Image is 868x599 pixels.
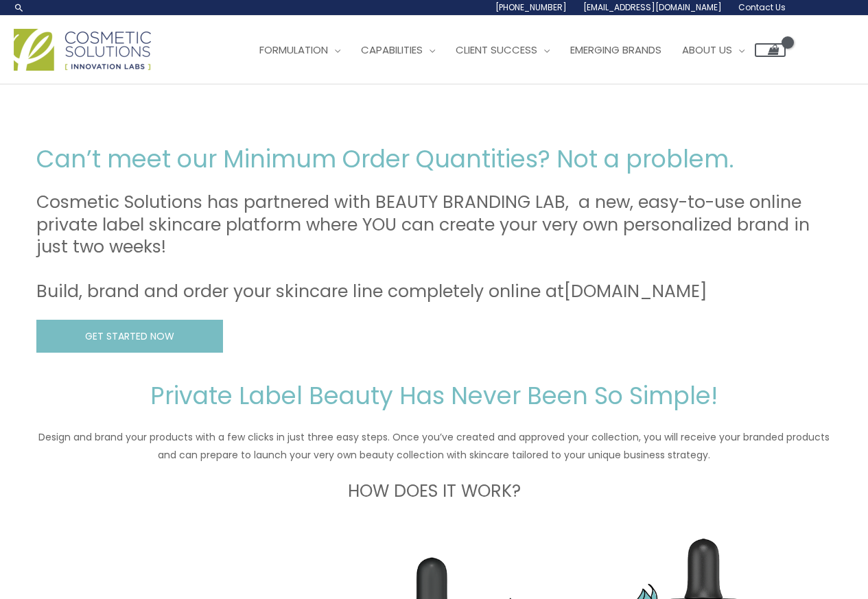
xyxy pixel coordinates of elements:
span: [EMAIL_ADDRESS][DOMAIN_NAME] [583,1,722,13]
span: Emerging Brands [570,43,661,57]
a: Emerging Brands [560,30,672,71]
a: About Us [672,30,755,71]
h3: Cosmetic Solutions has partnered with BEAUTY BRANDING LAB, a new, easy-to-use online private labe... [36,191,832,303]
h2: Can’t meet our Minimum Order Quantities? Not a problem. [36,143,832,175]
span: Capabilities [361,43,423,57]
a: Formulation [249,30,351,71]
a: GET STARTED NOW [36,320,223,353]
span: Client Success [456,43,537,57]
a: Search icon link [14,2,25,13]
nav: Site Navigation [239,30,786,71]
a: Capabilities [351,30,445,71]
span: Contact Us [738,1,786,13]
img: Cosmetic Solutions Logo [14,29,151,71]
span: [PHONE_NUMBER] [495,1,567,13]
a: [DOMAIN_NAME] [564,279,707,303]
a: View Shopping Cart, empty [755,43,786,57]
span: Formulation [259,43,328,57]
p: Design and brand your products with a few clicks in just three easy steps. Once you’ve created an... [36,428,832,464]
a: Client Success [445,30,560,71]
h2: Private Label Beauty Has Never Been So Simple! [36,380,832,412]
span: About Us [682,43,732,57]
h3: HOW DOES IT WORK? [36,480,832,503]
